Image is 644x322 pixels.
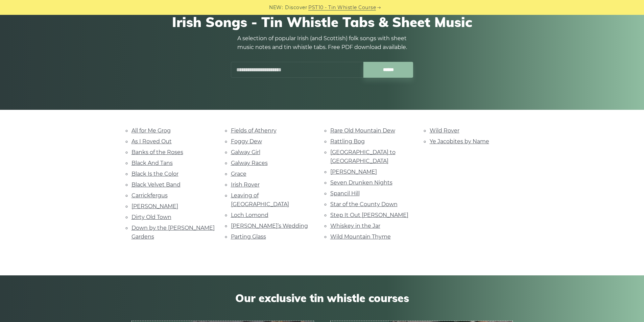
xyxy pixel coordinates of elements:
[231,138,262,145] a: Foggy Dew
[330,179,392,186] a: Seven Drunken Nights
[330,233,391,240] a: Wild Mountain Thyme
[231,223,308,229] a: [PERSON_NAME]’s Wedding
[285,4,307,11] span: Discover
[132,192,168,199] a: Carrickfergus
[231,212,268,218] a: Loch Lomond
[231,233,266,240] a: Parting Glass
[132,14,513,30] h1: Irish Songs - Tin Whistle Tabs & Sheet Music
[330,190,360,197] a: Spancil Hill
[132,181,181,188] a: Black Velvet Band
[330,169,377,175] a: [PERSON_NAME]
[132,160,173,166] a: Black And Tans
[231,127,277,134] a: Fields of Athenry
[132,138,172,145] a: As I Roved Out
[132,127,171,134] a: All for Me Grog
[231,181,260,188] a: Irish Rover
[430,138,489,145] a: Ye Jacobites by Name
[231,160,268,166] a: Galway Races
[132,214,171,220] a: Dirty Old Town
[330,212,408,218] a: Step It Out [PERSON_NAME]
[330,201,398,207] a: Star of the County Down
[330,138,365,145] a: Rattling Bog
[430,127,459,134] a: Wild Rover
[330,149,396,164] a: [GEOGRAPHIC_DATA] to [GEOGRAPHIC_DATA]
[330,223,380,229] a: Whiskey in the Jar
[132,171,178,177] a: Black Is the Color
[132,149,183,155] a: Banks of the Roses
[231,192,289,207] a: Leaving of [GEOGRAPHIC_DATA]
[132,225,215,240] a: Down by the [PERSON_NAME] Gardens
[231,149,260,155] a: Galway Girl
[330,127,395,134] a: Rare Old Mountain Dew
[308,4,376,11] a: PST10 - Tin Whistle Course
[132,292,513,304] span: Our exclusive tin whistle courses
[132,203,178,209] a: [PERSON_NAME]
[231,171,246,177] a: Grace
[231,34,413,52] p: A selection of popular Irish (and Scottish) folk songs with sheet music notes and tin whistle tab...
[269,4,283,11] span: NEW:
